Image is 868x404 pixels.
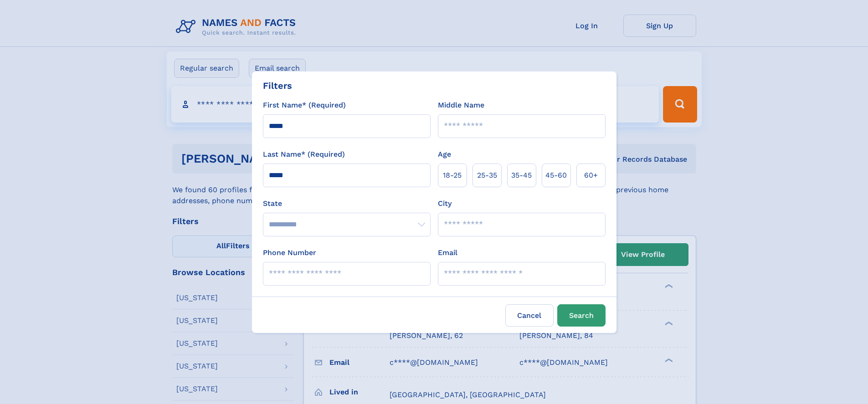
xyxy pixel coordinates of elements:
[263,198,431,209] label: State
[438,198,452,209] label: City
[438,247,457,258] label: Email
[505,304,554,327] label: Cancel
[584,170,598,181] span: 60+
[263,100,346,111] label: First Name* (Required)
[557,304,606,327] button: Search
[438,100,484,111] label: Middle Name
[263,247,316,258] label: Phone Number
[443,170,462,181] span: 18‑25
[263,79,292,92] div: Filters
[263,149,345,160] label: Last Name* (Required)
[477,170,497,181] span: 25‑35
[511,170,532,181] span: 35‑45
[438,149,451,160] label: Age
[545,170,567,181] span: 45‑60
